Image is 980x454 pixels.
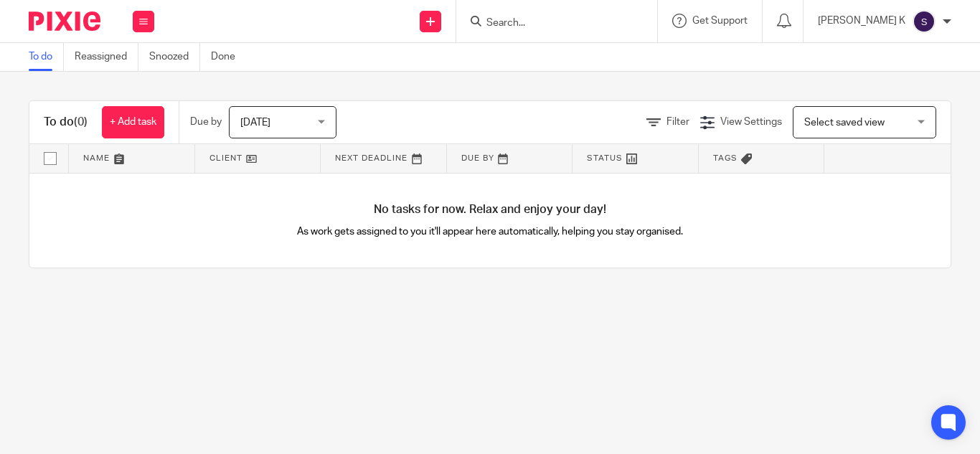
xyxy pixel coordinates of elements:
[692,16,748,26] span: Get Support
[75,43,138,71] a: Reassigned
[102,106,164,138] a: + Add task
[29,202,951,217] h4: No tasks for now. Relax and enjoy your day!
[913,10,936,33] img: svg%3E
[720,117,782,127] span: View Settings
[44,115,88,130] h1: To do
[211,43,246,71] a: Done
[666,117,689,127] span: Filter
[29,11,100,31] img: Pixie
[713,154,738,162] span: Tags
[240,118,270,128] span: [DATE]
[149,43,200,71] a: Snoozed
[190,115,222,129] p: Due by
[260,224,720,239] p: As work gets assigned to you it'll appear here automatically, helping you stay organised.
[818,14,905,28] p: [PERSON_NAME] K
[804,118,885,128] span: Select saved view
[74,116,88,128] span: (0)
[29,43,64,71] a: To do
[485,17,614,30] input: Search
